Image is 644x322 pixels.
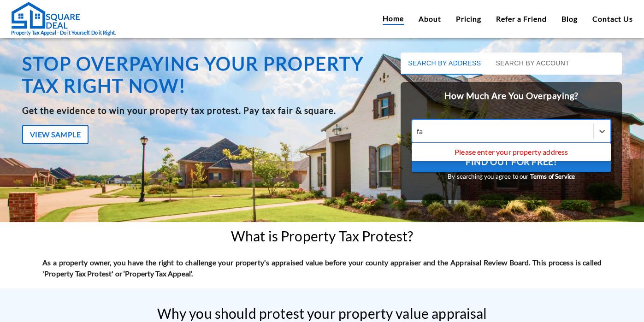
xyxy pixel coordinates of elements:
button: Search by Address [401,53,488,75]
h1: Stop overpaying your property tax right now! [22,53,367,97]
a: Blog [561,13,578,24]
button: Search by Account [488,53,577,75]
a: Contact Us [592,13,633,24]
img: Square Deal [11,1,80,29]
a: Pricing [456,13,481,24]
a: About [419,13,441,24]
a: Property Tax Appeal - Do it Yourself. Do it Right. [11,1,116,37]
h2: How Much Are You Overpaying? [401,82,622,110]
button: Find Out For Free! [412,150,611,172]
a: Home [383,13,404,25]
b: Get the evidence to win your property tax protest. Pay tax fair & square. [22,105,336,116]
button: View Sample [22,125,89,144]
h2: What is Property Tax Protest? [231,228,413,244]
div: Please enter your property address [412,145,611,159]
a: Terms of Service [530,173,575,180]
div: basic tabs example [401,53,622,75]
span: Find Out For Free! [466,154,557,170]
a: Refer a Friend [496,13,547,24]
strong: As a property owner, you have the right to challenge your property's appraised value before your ... [42,258,602,278]
small: By searching you agree to our [412,172,611,181]
h2: Why you should protest your property value appraisal [157,305,487,322]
